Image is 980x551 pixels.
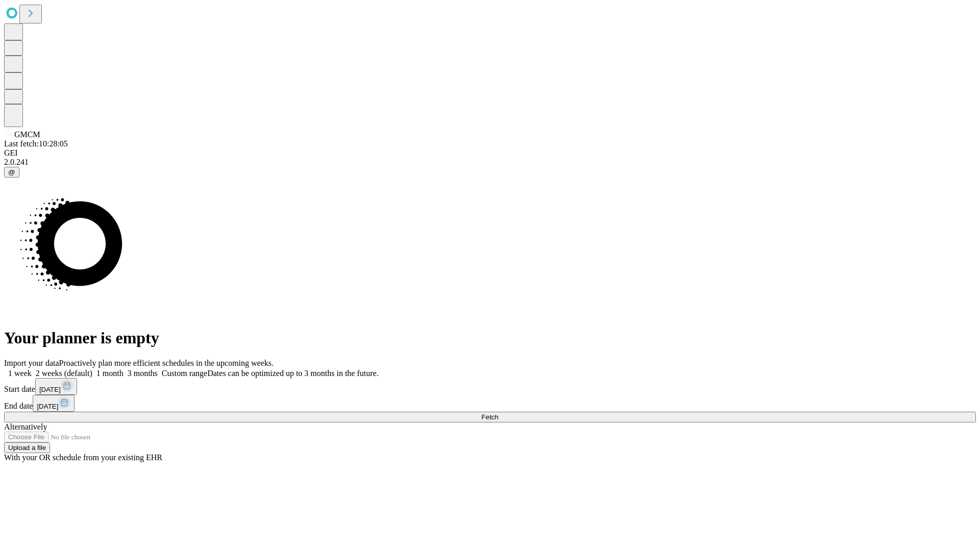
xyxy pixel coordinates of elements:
[4,148,976,158] div: GEI
[207,369,378,378] span: Dates can be optimized up to 3 months in the future.
[4,359,59,367] span: Import your data
[8,168,15,176] span: @
[4,442,50,453] button: Upload a file
[4,422,47,431] span: Alternatively
[4,453,162,462] span: With your OR schedule from your existing EHR
[8,369,32,378] span: 1 week
[39,386,61,393] span: [DATE]
[4,158,976,167] div: 2.0.241
[35,378,77,395] button: [DATE]
[4,395,976,412] div: End date
[96,369,124,378] span: 1 month
[33,395,75,412] button: [DATE]
[4,412,976,422] button: Fetch
[128,369,158,378] span: 3 months
[481,413,498,421] span: Fetch
[4,167,19,178] button: @
[4,378,976,395] div: Start date
[59,359,274,367] span: Proactively plan more efficient schedules in the upcoming weeks.
[37,403,58,410] span: [DATE]
[4,329,976,347] h1: Your planner is empty
[162,369,207,378] span: Custom range
[14,130,40,139] span: GMCM
[36,369,92,378] span: 2 weeks (default)
[4,139,68,148] span: Last fetch: 10:28:05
